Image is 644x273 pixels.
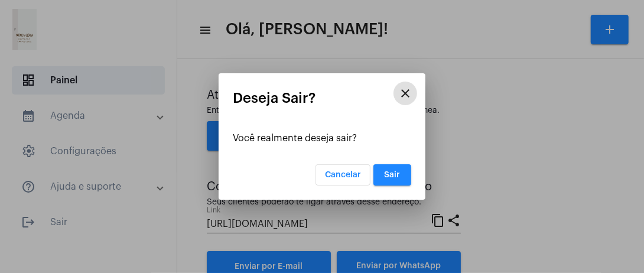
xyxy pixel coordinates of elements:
button: Sair [373,164,411,186]
span: Sair [385,171,401,179]
span: Cancelar [325,171,361,179]
mat-card-title: Deseja Sair? [233,90,411,106]
button: Cancelar [316,164,370,186]
mat-icon: close [398,86,412,100]
div: Você realmente deseja sair? [233,133,411,144]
